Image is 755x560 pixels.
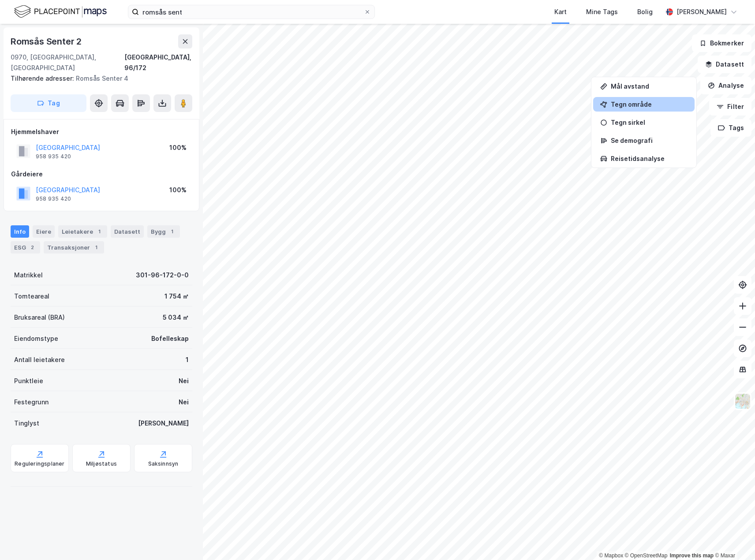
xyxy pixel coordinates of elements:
div: [PERSON_NAME] [138,418,189,429]
div: Info [11,225,29,238]
div: 1 [95,227,104,236]
div: Antall leietakere [14,355,65,365]
div: 301-96-172-0-0 [136,270,189,280]
div: 0970, [GEOGRAPHIC_DATA], [GEOGRAPHIC_DATA] [11,52,124,73]
div: Punktleie [14,376,43,386]
div: Romsås Senter 2 [11,34,83,49]
input: Søk på adresse, matrikkel, gårdeiere, leietakere eller personer [139,5,364,19]
div: Mine Tags [586,7,618,17]
div: Bofelleskap [151,333,189,344]
div: Nei [179,397,189,407]
div: 1 [168,227,176,236]
img: Z [734,393,751,410]
div: 2 [28,243,37,252]
div: 100% [169,185,187,195]
div: [GEOGRAPHIC_DATA], 96/172 [124,52,192,73]
div: 958 935 420 [36,153,71,160]
div: Kart [554,7,567,17]
div: Reisetidsanalyse [611,155,688,162]
iframe: Chat Widget [711,518,755,560]
a: OpenStreetMap [625,553,668,559]
div: ESG [11,241,40,254]
div: Saksinnsyn [148,460,179,467]
div: Matrikkel [14,270,43,280]
div: Hjemmelshaver [11,127,192,137]
div: 1 [92,243,101,252]
div: Festegrunn [14,397,49,407]
button: Tags [710,119,751,137]
div: Leietakere [58,225,107,238]
button: Tag [11,94,86,112]
div: Se demografi [611,137,688,144]
div: Transaksjoner [44,241,104,254]
img: logo.f888ab2527a4732fd821a326f86c7f29.svg [14,4,107,19]
div: [PERSON_NAME] [677,7,727,17]
div: Tomteareal [14,291,49,302]
div: 5 034 ㎡ [163,312,189,323]
button: Datasett [698,56,751,73]
div: Bolig [637,7,653,17]
button: Bokmerker [692,34,751,52]
div: 1 [186,355,189,365]
button: Filter [709,98,751,116]
div: Tinglyst [14,418,39,429]
div: 100% [169,142,187,153]
div: 1 754 ㎡ [164,291,189,302]
div: Tegn område [611,101,688,108]
div: Romsås Senter 4 [11,73,185,84]
div: Kontrollprogram for chat [711,518,755,560]
div: Mål avstand [611,82,688,90]
span: Tilhørende adresser: [11,75,76,82]
div: 958 935 420 [36,195,71,202]
button: Analyse [700,77,751,94]
a: Mapbox [599,553,623,559]
a: Improve this map [670,553,714,559]
div: Bygg [147,225,180,238]
div: Tegn sirkel [611,119,688,126]
div: Eiendomstype [14,333,58,344]
div: Eiere [33,225,55,238]
div: Gårdeiere [11,169,192,179]
div: Miljøstatus [86,460,117,467]
div: Datasett [111,225,144,238]
div: Nei [179,376,189,386]
div: Reguleringsplaner [15,460,64,467]
div: Bruksareal (BRA) [14,312,65,323]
